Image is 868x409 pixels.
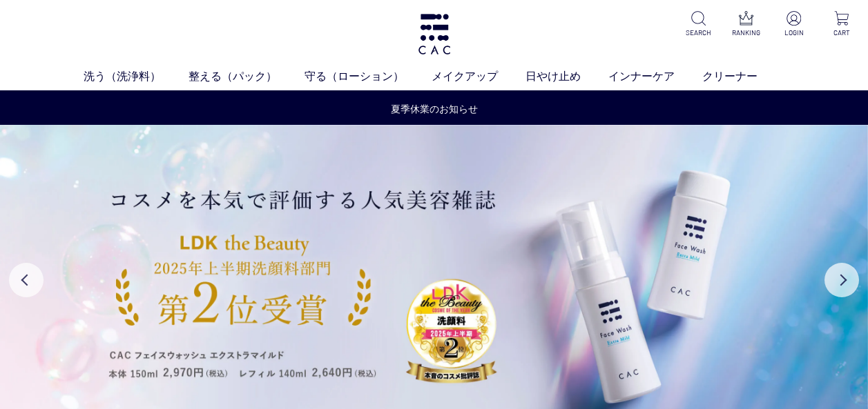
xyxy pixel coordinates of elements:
[779,11,809,38] a: LOGIN
[684,11,714,38] a: SEARCH
[684,28,714,38] p: SEARCH
[525,68,608,85] a: 日やけ止め
[608,68,702,85] a: インナーケア
[305,68,432,85] a: 守る（ローション）
[416,14,452,54] img: logo
[9,263,44,297] button: Previous
[84,68,189,85] a: 洗う（洗浄料）
[702,68,785,85] a: クリーナー
[827,11,857,38] a: CART
[731,11,762,38] a: RANKING
[189,68,305,85] a: 整える（パック）
[731,28,762,38] p: RANKING
[432,68,525,85] a: メイクアップ
[827,28,857,38] p: CART
[779,28,809,38] p: LOGIN
[1,102,867,117] a: 夏季休業のお知らせ
[824,263,859,297] button: Next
